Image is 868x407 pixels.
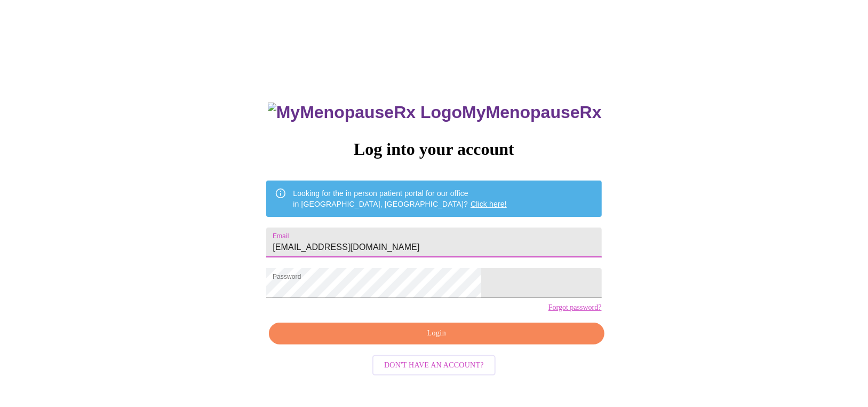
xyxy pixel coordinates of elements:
button: Login [269,323,604,345]
span: Don't have an account? [384,359,484,372]
h3: MyMenopauseRx [268,103,602,122]
div: Looking for the in person patient portal for our office in [GEOGRAPHIC_DATA], [GEOGRAPHIC_DATA]? [293,184,507,214]
span: Login [281,327,592,340]
a: Click here! [471,200,507,208]
img: MyMenopauseRx Logo [268,103,462,122]
button: Don't have an account? [372,355,496,376]
h3: Log into your account [266,139,601,159]
a: Don't have an account? [370,360,498,369]
a: Forgot password? [548,303,602,312]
